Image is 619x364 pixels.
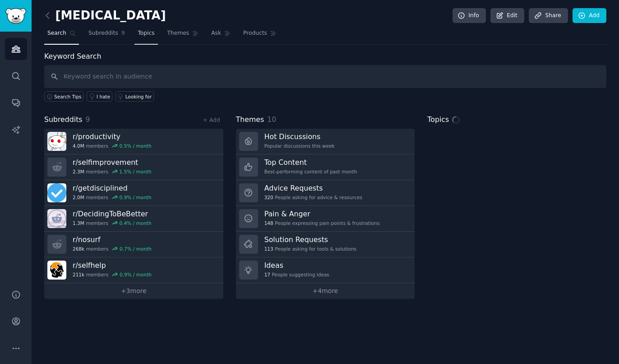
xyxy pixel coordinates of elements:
span: 148 [264,220,273,226]
a: r/productivity4.0Mmembers0.5% / month [44,129,223,154]
h3: r/ nosurf [73,235,152,244]
span: Products [243,29,267,37]
span: 211k [73,271,84,278]
a: Hot DiscussionsPopular discussions this week [236,129,415,154]
div: 0.9 % / month [120,194,152,201]
img: getdisciplined [47,183,66,202]
h2: [MEDICAL_DATA] [44,9,166,23]
h3: Advice Requests [264,183,362,193]
img: productivity [47,132,66,151]
a: Advice Requests320People asking for advice & resources [236,180,415,206]
h3: Hot Discussions [264,132,335,141]
span: Themes [167,29,189,37]
div: members [73,246,152,252]
span: 113 [264,246,273,252]
a: Top ContentBest-performing content of past month [236,154,415,180]
span: Search [47,29,66,37]
a: r/getdisciplined2.0Mmembers0.9% / month [44,180,223,206]
div: 0.7 % / month [120,246,152,252]
div: People asking for tools & solutions [264,246,356,252]
a: Solution Requests113People asking for tools & solutions [236,232,415,257]
h3: Top Content [264,158,357,167]
a: Share [529,8,568,23]
span: 2.0M [73,194,84,201]
h3: Solution Requests [264,235,356,244]
a: Ask [208,26,234,45]
span: 320 [264,194,273,201]
div: I hate [97,93,110,100]
h3: Ideas [264,261,329,270]
div: members [73,194,152,201]
div: members [73,143,152,149]
a: r/DecidingToBeBetter1.3Mmembers0.4% / month [44,206,223,232]
a: Search [44,26,79,45]
a: +3more [44,283,223,299]
h3: r/ selfimprovement [73,158,152,167]
span: 2.3M [73,168,84,175]
img: GummySearch logo [5,8,26,24]
div: members [73,271,152,278]
a: Looking for [115,91,154,102]
span: Subreddits [44,114,83,126]
div: members [73,220,152,226]
a: r/selfhelp211kmembers0.9% / month [44,257,223,283]
span: 9 [121,29,125,37]
a: Edit [490,8,524,23]
span: Search Tips [54,93,82,100]
h3: r/ DecidingToBeBetter [73,209,152,219]
span: 17 [264,271,270,278]
div: members [73,168,152,175]
div: 0.9 % / month [120,271,152,278]
a: r/selfimprovement2.3Mmembers1.5% / month [44,154,223,180]
div: 0.4 % / month [120,220,152,226]
h3: r/ getdisciplined [73,183,152,193]
h3: Pain & Anger [264,209,380,219]
span: 1.3M [73,220,84,226]
img: DecidingToBeBetter [47,209,66,228]
a: Pain & Anger148People expressing pain points & frustrations [236,206,415,232]
a: Topics [134,26,157,45]
div: People suggesting ideas [264,271,329,278]
span: Themes [236,114,264,126]
a: +4more [236,283,415,299]
span: 4.0M [73,143,84,149]
h3: r/ productivity [73,132,152,141]
span: Ask [211,29,221,37]
a: Subreddits9 [85,26,128,45]
span: 10 [267,115,276,124]
span: Topics [427,114,449,126]
label: Keyword Search [44,52,101,61]
div: Looking for [125,93,152,100]
div: Best-performing content of past month [264,168,357,175]
input: Keyword search in audience [44,65,606,88]
a: Info [453,8,486,23]
a: Products [240,26,280,45]
a: Themes [164,26,202,45]
div: People expressing pain points & frustrations [264,220,380,226]
span: Topics [138,29,154,37]
div: People asking for advice & resources [264,194,362,201]
div: Popular discussions this week [264,143,335,149]
span: 268k [73,246,84,252]
img: selfhelp [47,261,66,280]
h3: r/ selfhelp [73,261,152,270]
button: Search Tips [44,91,83,102]
a: + Add [203,117,220,123]
a: r/nosurf268kmembers0.7% / month [44,232,223,257]
span: Subreddits [88,29,118,37]
div: 0.5 % / month [120,143,152,149]
span: 9 [86,115,90,124]
a: Ideas17People suggesting ideas [236,257,415,283]
a: Add [573,8,606,23]
div: 1.5 % / month [120,168,152,175]
a: I hate [87,91,112,102]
